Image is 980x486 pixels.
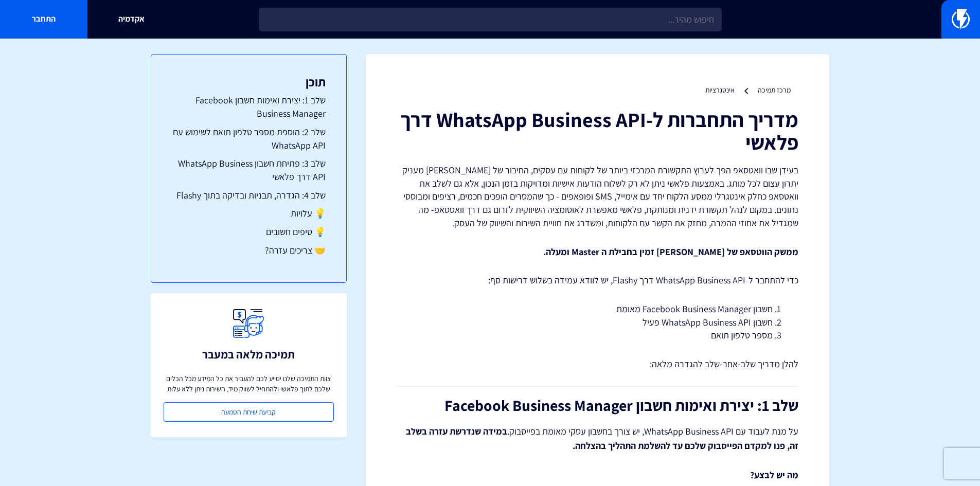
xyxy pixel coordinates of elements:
[543,246,798,258] strong: ממשק הווטסאפ של [PERSON_NAME] זמין בחבילת ה Master ומעלה.
[202,348,295,361] h3: תמיכה מלאה במעבר
[397,424,798,453] p: על מנת לעבוד עם WhatsApp Business API, יש צורך בחשבון עסקי מאומת בפייסבוק.
[423,316,773,329] li: חשבון WhatsApp Business API פעיל
[164,373,334,394] p: צוות התמיכה שלנו יסייע לכם להעביר את כל המידע מכל הכלים שלכם לתוך פלאשי ולהתחיל לשווק מיד, השירות...
[172,94,326,120] a: שלב 1: יצירת ואימות חשבון Facebook Business Manager
[172,244,326,257] a: 🤝 צריכים עזרה?
[172,157,326,183] a: שלב 3: פתיחת חשבון WhatsApp Business API דרך פלאשי
[172,207,326,220] a: 💡 עלויות
[397,397,798,414] h2: שלב 1: יצירת ואימות חשבון Facebook Business Manager
[172,189,326,202] a: שלב 4: הגדרה, תבניות ובדיקה בתוך Flashy
[172,125,326,152] a: שלב 2: הוספת מספר טלפון תואם לשימוש עם WhatsApp API
[750,469,798,481] strong: מה יש לבצע?
[397,108,798,153] h1: מדריך התחברות ל-WhatsApp Business API דרך פלאשי
[406,425,798,452] strong: במידה שנדרשת עזרה בשלב זה, פנו למקדם הפייסבוק שלכם עד להשלמת התהליך בהצלחה.
[164,402,334,422] a: קביעת שיחת הטמעה
[705,85,735,95] a: אינטגרציות
[259,8,722,31] input: חיפוש מהיר...
[172,75,326,88] h3: תוכן
[423,302,773,316] li: חשבון Facebook Business Manager מאומת
[397,164,798,230] p: בעידן שבו וואטסאפ הפך לערוץ התקשורת המרכזי ביותר של לקוחות עם עסקים, החיבור של [PERSON_NAME] מעני...
[172,225,326,239] a: 💡 טיפים חשובים
[397,274,798,287] p: כדי להתחבר ל-WhatsApp Business API דרך Flashy, יש לוודא עמידה בשלוש דרישות סף:
[758,85,791,95] a: מרכז תמיכה
[397,357,798,371] p: להלן מדריך שלב-אחר-שלב להגדרה מלאה:
[423,329,773,342] li: מספר טלפון תואם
